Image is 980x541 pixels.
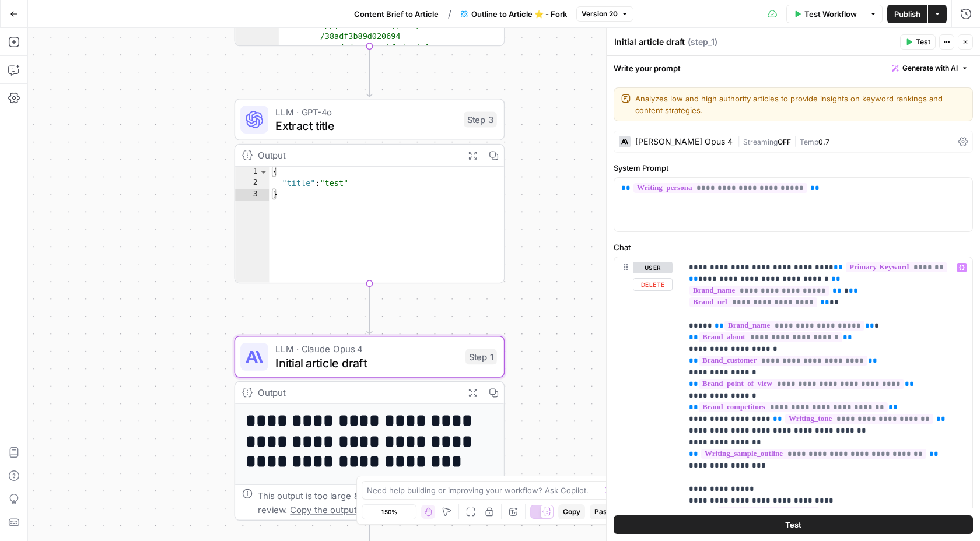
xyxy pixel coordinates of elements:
span: Initial article draft [275,354,459,371]
div: [PERSON_NAME] Opus 4 [635,138,733,146]
button: Publish [887,5,928,23]
label: System Prompt [614,162,973,174]
button: Paste [590,504,618,519]
span: Generate with AI [902,63,958,73]
span: Temp [800,138,818,146]
button: user [633,262,673,273]
button: Generate with AI [887,61,973,76]
span: | [737,135,743,147]
span: Version 20 [582,9,618,19]
div: Write your prompt [607,56,980,80]
button: Version 20 [576,6,633,22]
button: Outline to Article ⭐️ - Fork [454,5,574,23]
button: Test [614,515,973,534]
span: Publish [894,8,921,20]
span: / [448,7,452,21]
span: Test [785,519,801,531]
button: Delete [633,278,673,291]
div: 1 [235,167,269,178]
span: Copy [563,507,580,517]
span: | [791,135,800,147]
div: Step 1 [466,349,497,364]
span: LLM · Claude Opus 4 [275,342,459,356]
g: Edge from step_2 to step_3 [367,46,372,97]
span: Paste [594,507,614,517]
div: 3 [235,189,269,201]
span: Copy the output [290,504,356,515]
span: 150% [381,507,397,517]
button: Test Workflow [786,5,864,23]
div: 6 [235,9,279,65]
span: LLM · GPT-4o [275,105,457,119]
button: Copy [558,504,585,519]
div: Output [258,148,457,162]
span: Content Brief to Article [354,8,439,20]
span: Extract title [275,117,457,134]
textarea: Initial article draft [614,36,685,48]
div: This output is too large & has been abbreviated for review. to view the full content. [258,489,497,517]
button: Test [900,34,936,50]
span: OFF [778,138,791,146]
span: ( step_1 ) [688,36,717,48]
span: Test Workflow [804,8,857,20]
span: Test [916,37,930,47]
button: Content Brief to Article [347,5,446,23]
span: Toggle code folding, rows 1 through 3 [258,167,268,178]
div: Step 3 [464,112,497,128]
span: 0.7 [818,138,829,146]
div: 2 [235,178,269,189]
span: Streaming [743,138,778,146]
label: Chat [614,241,973,253]
div: Output [258,385,457,399]
div: LLM · GPT-4oExtract titleStep 3Output{ "title":"test"} [235,99,505,283]
textarea: Analyzes low and high authority articles to provide insights on keyword rankings and content stra... [635,93,965,116]
span: Outline to Article ⭐️ - Fork [471,8,567,20]
g: Edge from step_3 to step_1 [367,283,372,334]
